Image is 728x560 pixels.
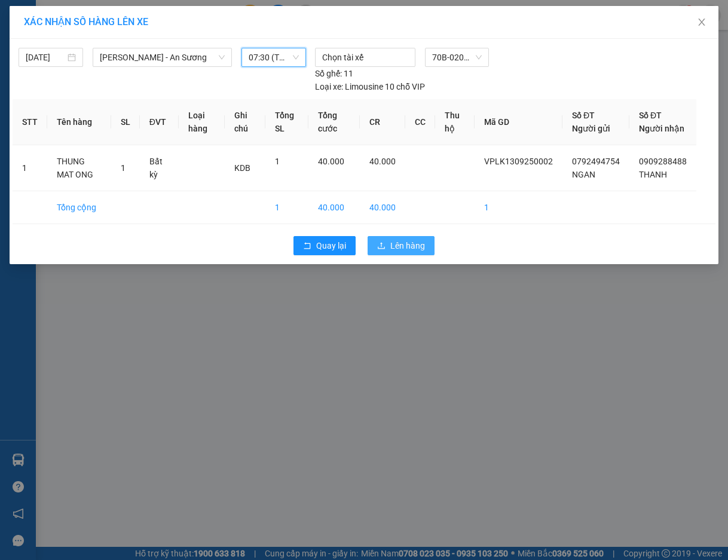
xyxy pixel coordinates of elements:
span: NGAN [572,170,595,179]
span: 07:45:30 [DATE] [26,87,73,94]
td: 1 [475,191,562,224]
div: Limousine 10 chỗ VIP [315,80,425,93]
button: uploadLên hàng [368,236,435,255]
span: 1 [275,157,280,166]
td: 1 [265,191,308,224]
span: VPLK1309250002 [60,76,126,85]
th: Tên hàng [47,99,111,145]
td: THUNG MAT ONG [47,145,111,191]
span: Số ĐT [639,111,662,120]
span: Châu Thành - An Sương [100,48,224,66]
span: Số ghế: [315,67,342,80]
span: Loại xe: [315,80,343,93]
td: Bất kỳ [140,145,179,191]
th: CR [360,99,405,145]
th: Loại hàng [179,99,225,145]
th: ĐVT [140,99,179,145]
button: Close [685,6,718,39]
span: VPLK1309250002 [484,157,553,166]
span: upload [377,241,386,251]
span: 0792494754 [572,157,620,166]
th: SL [111,99,140,145]
strong: ĐỒNG PHƯỚC [94,7,164,17]
span: down [218,54,225,61]
th: Thu hộ [435,99,475,145]
th: Ghi chú [225,99,265,145]
th: Tổng cước [308,99,360,145]
span: XÁC NHẬN SỐ HÀNG LÊN XE [24,16,148,27]
input: 13/09/2025 [26,51,65,64]
span: Lên hàng [390,239,425,252]
button: rollbackQuay lại [293,236,356,255]
span: KDB [234,163,250,173]
span: 40.000 [318,157,344,166]
img: logo [4,7,57,60]
td: 40.000 [308,191,360,224]
td: 1 [13,145,47,191]
span: Hotline: 19001152 [94,53,146,60]
th: Mã GD [475,99,562,145]
span: 70B-020.62 [432,48,482,66]
span: Quay lại [316,239,346,252]
span: 40.000 [369,157,396,166]
td: Tổng cộng [47,191,111,224]
span: Người nhận [639,124,684,133]
span: 07:30 (TC) - 70B-020.62 [249,48,299,66]
th: CC [405,99,435,145]
span: 0909288488 [639,157,687,166]
span: 1 [121,163,126,173]
span: Bến xe [GEOGRAPHIC_DATA] [94,19,161,34]
span: Số ĐT [572,111,595,120]
span: close [697,17,706,27]
div: 11 [315,67,353,80]
th: STT [13,99,47,145]
span: ----------------------------------------- [32,65,146,74]
span: In ngày: [4,87,73,94]
span: 01 Võ Văn Truyện, KP.1, Phường 2 [94,36,164,51]
span: Người gửi [572,124,610,133]
span: [PERSON_NAME]: [4,77,125,84]
td: 40.000 [360,191,405,224]
span: THANH [639,170,667,179]
span: rollback [303,241,311,251]
th: Tổng SL [265,99,308,145]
